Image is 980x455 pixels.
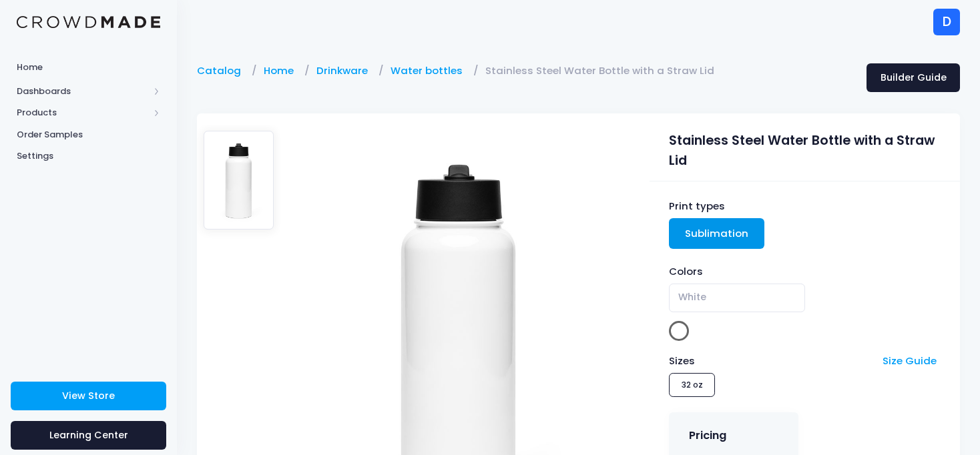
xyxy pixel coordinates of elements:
img: Logo [17,16,160,29]
a: Home [264,63,300,78]
a: Drinkware [316,63,375,78]
div: Colors [669,264,940,279]
a: Size Guide [883,354,937,368]
a: Sublimation [669,218,764,249]
a: Water bottles [391,63,469,78]
div: Sizes [663,354,876,368]
span: Settings [17,149,160,163]
span: White [669,284,804,312]
h4: Pricing [689,429,726,442]
span: Home [17,61,160,74]
span: Products [17,106,149,119]
div: Print types [669,199,940,213]
span: Dashboards [17,85,149,98]
div: Stainless Steel Water Bottle with a Straw Lid [669,125,940,170]
a: Learning Center [11,421,166,450]
span: Learning Center [49,428,128,442]
a: Builder Guide [867,63,960,92]
span: White [678,290,706,304]
div: D [933,9,960,35]
a: Catalog [197,63,248,78]
a: View Store [11,382,166,410]
a: Stainless Steel Water Bottle with a Straw Lid [485,63,721,78]
span: View Store [62,389,115,402]
span: Order Samples [17,128,160,141]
